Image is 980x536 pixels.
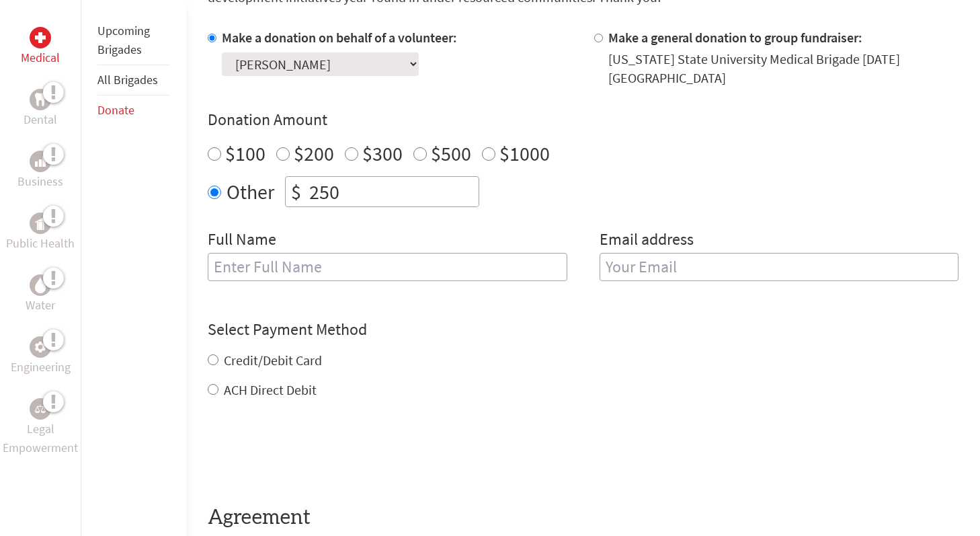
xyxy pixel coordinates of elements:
[11,336,71,377] a: EngineeringEngineering
[30,89,51,110] div: Dental
[24,110,57,129] p: Dental
[222,29,457,46] label: Make a donation on behalf of a volunteer:
[225,141,266,166] label: $100
[26,274,55,315] a: WaterWater
[208,253,567,281] input: Enter Full Name
[35,217,46,230] img: Public Health
[294,141,334,166] label: $200
[97,72,158,87] a: All Brigades
[30,27,51,48] div: Medical
[286,177,307,206] div: $
[97,23,150,57] a: Upcoming Brigades
[30,213,51,234] div: Public Health
[224,381,317,398] label: ACH Direct Debit
[24,89,57,129] a: DentalDental
[600,253,958,281] input: Your Email
[208,109,958,130] h4: Donation Amount
[431,141,471,166] label: $500
[362,141,403,166] label: $300
[6,213,75,253] a: Public HealthPublic Health
[30,274,51,296] div: Water
[35,156,46,167] img: Business
[17,172,63,191] p: Business
[35,277,46,293] img: Water
[227,176,274,207] label: Other
[6,234,75,253] p: Public Health
[35,93,46,106] img: Dental
[35,342,46,352] img: Engineering
[608,29,862,46] label: Make a general donation to group fundraiser:
[208,229,276,253] label: Full Name
[26,296,55,315] p: Water
[11,358,71,377] p: Engineering
[21,48,60,67] p: Medical
[307,177,479,206] input: Enter Amount
[97,95,170,125] li: Donate
[30,336,51,358] div: Engineering
[97,65,170,95] li: All Brigades
[35,32,46,43] img: Medical
[3,398,78,457] a: Legal EmpowermentLegal Empowerment
[17,151,63,191] a: BusinessBusiness
[30,398,51,420] div: Legal Empowerment
[224,352,322,369] label: Credit/Debit Card
[21,27,60,67] a: MedicalMedical
[208,319,958,340] h4: Select Payment Method
[3,420,78,457] p: Legal Empowerment
[97,16,170,65] li: Upcoming Brigades
[208,506,958,530] h4: Agreement
[208,426,412,479] iframe: reCAPTCHA
[35,405,46,413] img: Legal Empowerment
[97,102,134,118] a: Donate
[608,50,958,87] div: [US_STATE] State University Medical Brigade [DATE] [GEOGRAPHIC_DATA]
[30,151,51,172] div: Business
[499,141,550,166] label: $1000
[600,229,694,253] label: Email address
